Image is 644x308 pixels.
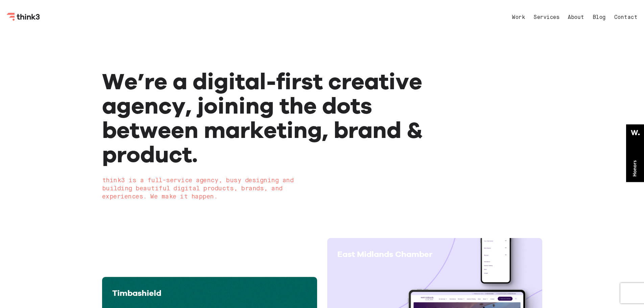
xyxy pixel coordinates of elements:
[102,93,454,118] div: agency, joining the dots
[337,249,432,259] span: East Midlands Chamber
[533,15,559,20] a: Services
[102,176,454,185] div: think3 is a full-service agency, busy designing and
[102,69,454,93] div: We’re a digital-first creative
[102,185,454,193] div: building beautiful digital products, brands, and
[102,193,454,201] div: experiences. We make it happen.
[593,15,606,20] a: Blog
[7,16,41,22] a: Think3 Logo
[102,118,454,142] div: between marketing, brand &
[102,142,454,166] div: product.
[614,15,638,20] a: Contact
[112,288,161,298] span: Timbashield
[512,15,525,20] a: Work
[568,15,584,20] a: About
